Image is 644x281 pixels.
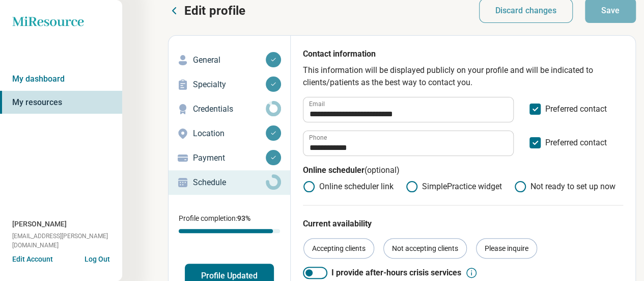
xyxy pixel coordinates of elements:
[169,146,290,170] a: Payment
[303,64,623,89] p: This information will be displayed publicly on your profile and will be indicated to clients/pati...
[169,48,290,72] a: General
[303,164,623,181] p: Online scheduler
[193,127,266,140] p: Location
[303,238,374,259] div: Accepting clients
[309,135,327,141] label: Phone
[12,219,67,229] span: [PERSON_NAME]
[179,229,280,233] div: Profile completion
[85,254,110,262] button: Log Out
[514,181,615,193] label: Not ready to set up now
[193,176,266,189] p: Schedule
[545,137,607,156] span: Preferred contact
[309,101,325,107] label: Email
[12,254,53,265] button: Edit Account
[237,214,250,222] span: 93 %
[303,181,394,193] label: Online scheduler link
[168,3,245,19] button: Edit profile
[303,218,623,230] p: Current availability
[406,181,502,193] label: SimplePractice widget
[331,267,461,279] span: I provide after-hours crisis services
[303,48,623,64] p: Contact information
[169,207,290,239] div: Profile completion:
[193,103,266,115] p: Credentials
[169,170,290,195] a: Schedule
[169,121,290,146] a: Location
[476,238,537,259] div: Please inquire
[169,97,290,121] a: Credentials
[169,72,290,97] a: Specialty
[365,165,400,175] span: (optional)
[193,54,266,66] p: General
[193,79,266,91] p: Specialty
[12,232,122,250] span: [EMAIL_ADDRESS][PERSON_NAME][DOMAIN_NAME]
[184,3,245,19] p: Edit profile
[545,103,607,122] span: Preferred contact
[383,238,467,259] div: Not accepting clients
[193,152,266,164] p: Payment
